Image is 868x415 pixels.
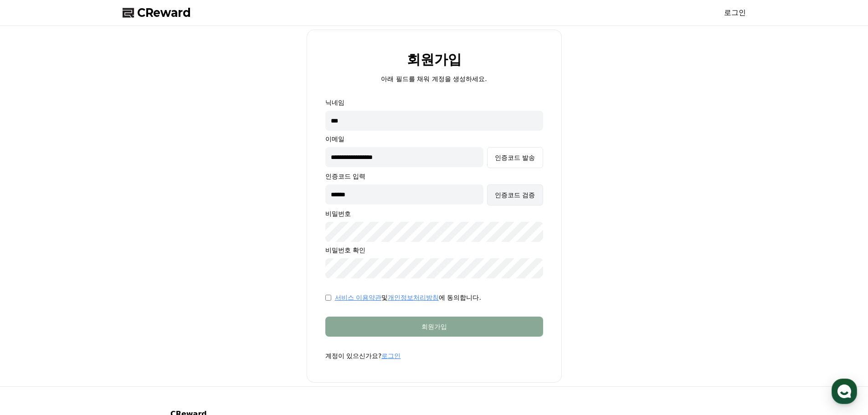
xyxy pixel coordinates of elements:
[123,5,191,20] a: CReward
[325,209,543,218] p: 비밀번호
[335,294,381,301] a: 서비스 이용약관
[388,294,439,301] a: 개인정보처리방침
[137,5,191,20] span: CReward
[325,317,543,337] button: 회원가입
[381,352,401,359] a: 로그인
[29,302,34,310] span: 홈
[381,74,487,83] p: 아래 필드를 채워 계정을 생성하세요.
[724,7,746,18] a: 로그인
[325,351,543,360] p: 계정이 있으신가요?
[325,246,543,255] p: 비밀번호 확인
[118,289,175,312] a: 설정
[325,134,543,143] p: 이메일
[495,153,535,162] div: 인증코드 발송
[487,147,543,168] button: 인증코드 발송
[141,302,152,310] span: 설정
[60,289,118,312] a: 대화
[407,52,462,67] h2: 회원가입
[3,289,60,312] a: 홈
[335,293,481,302] p: 및 에 동의합니다.
[495,190,535,200] div: 인증코드 검증
[487,184,543,205] button: 인증코드 검증
[325,172,543,181] p: 인증코드 입력
[83,303,94,310] span: 대화
[325,98,543,107] p: 닉네임
[344,322,525,331] div: 회원가입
